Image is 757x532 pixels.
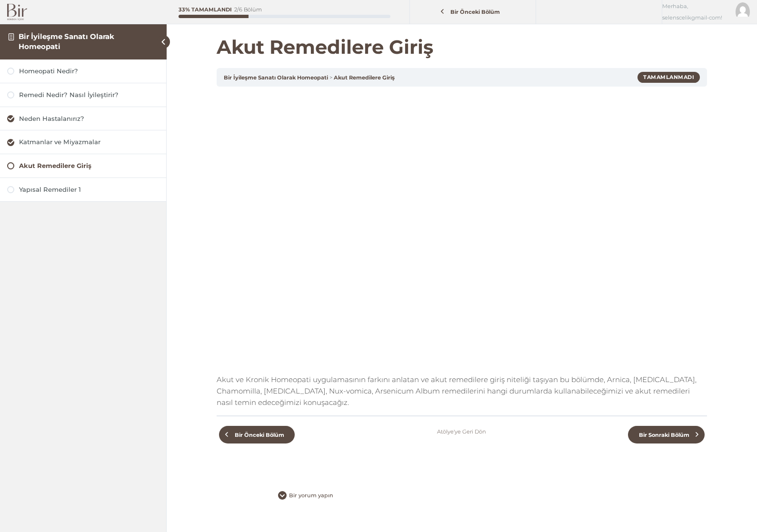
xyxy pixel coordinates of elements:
a: Akut Remedilere Giriş [334,74,395,81]
div: 33% Tamamlandı [179,7,232,12]
a: Bir İyileşme Sanatı Olarak Homeopati [19,32,114,50]
a: Katmanlar ve Miyazmalar [7,138,159,147]
a: Neden Hastalanırız? [7,114,159,123]
span: Bir Önceki Bölüm [229,432,289,438]
p: Akut ve Kronik Homeopati uygulamasının farkını anlatan ve akut remedilere giriş niteliği taşıyan ... [217,374,707,408]
a: Bir Sonraki Bölüm [628,426,705,443]
a: Atölye'ye Geri Dön [437,426,486,437]
a: Bir Önceki Bölüm [219,426,295,443]
div: Neden Hastalanırız? [19,114,159,123]
span: Bir Önceki Bölüm [445,9,505,15]
div: 2/6 Bölüm [234,7,262,12]
h1: Akut Remedilere Giriş [217,36,707,59]
img: Bir Logo [7,4,27,20]
a: Bir İyileşme Sanatı Olarak Homeopati [224,74,328,81]
a: Homeopati Nedir? [7,67,159,76]
div: Tamamlanmadı [637,72,700,82]
a: Remedi Nedir? Nasıl İyileştirir? [7,90,159,99]
div: Remedi Nedir? Nasıl İyileştirir? [19,90,159,99]
div: Homeopati Nedir? [19,67,159,76]
a: Bir Önceki Bölüm [412,3,533,21]
span: Merhaba, selenscelikgmail-com! [662,0,728,23]
div: Yapısal Remediler 1 [19,185,159,194]
span: Bir Sonraki Bölüm [633,432,695,438]
a: Yapısal Remediler 1 [7,185,159,194]
div: Akut Remedilere Giriş [19,161,159,170]
div: Katmanlar ve Miyazmalar [19,138,159,147]
span: Bir yorum yapın [287,492,339,499]
a: Akut Remedilere Giriş [7,161,159,170]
